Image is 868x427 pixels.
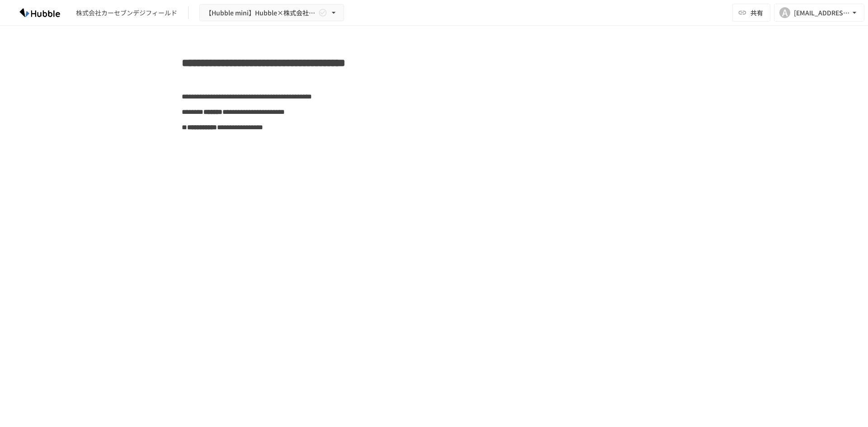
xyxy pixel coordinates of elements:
img: HzDRNkGCf7KYO4GfwKnzITak6oVsp5RHeZBEM1dQFiQ [11,5,69,20]
span: 共有 [750,8,763,18]
div: 株式会社カーセブンデジフィールド [76,8,177,18]
div: A [779,7,790,18]
div: [EMAIL_ADDRESS][DOMAIN_NAME] [794,7,850,19]
span: 【Hubble mini】Hubble×株式会社カーセブンデジフィールド オンボーディングプロジェクト [205,7,316,19]
button: 共有 [732,4,770,22]
button: 【Hubble mini】Hubble×株式会社カーセブンデジフィールド オンボーディングプロジェクト [199,4,344,22]
button: A[EMAIL_ADDRESS][DOMAIN_NAME] [774,4,864,22]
